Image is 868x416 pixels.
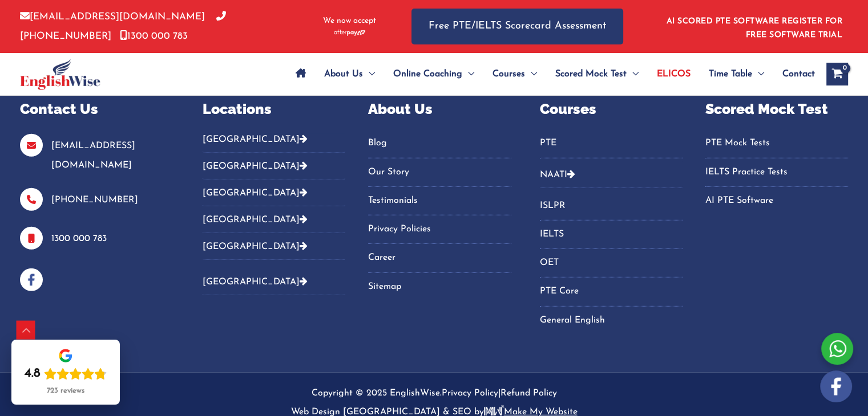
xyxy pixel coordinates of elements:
aside: Footer Widget 3 [368,99,511,311]
img: cropped-ew-logo [20,59,100,90]
a: Privacy Policy [442,389,498,398]
a: [EMAIL_ADDRESS][DOMAIN_NAME] [51,141,135,169]
button: [GEOGRAPHIC_DATA] [203,233,345,260]
p: Courses [540,99,683,120]
nav: Menu [705,134,848,210]
aside: Footer Widget 2 [203,99,345,304]
a: [GEOGRAPHIC_DATA] [203,242,308,251]
span: Menu Toggle [627,54,639,94]
p: Scored Mock Test [705,99,848,120]
a: PTE Mock Tests [705,134,848,153]
img: facebook-blue-icons.png [20,268,43,291]
span: Contact [782,54,815,94]
aside: Footer Widget 4 [540,99,683,344]
span: Menu Toggle [752,54,764,94]
span: Menu Toggle [462,54,474,94]
a: NAATI [540,170,567,180]
img: white-facebook.png [820,370,852,402]
a: IELTS [540,225,683,244]
p: Locations [203,99,345,120]
a: [EMAIL_ADDRESS][DOMAIN_NAME] [20,12,205,22]
nav: Menu [540,197,683,330]
span: Online Coaching [393,54,462,94]
a: Refund Policy [500,389,557,398]
a: Sitemap [368,278,511,296]
a: ELICOS [648,54,700,94]
p: About Us [368,99,511,120]
button: [GEOGRAPHIC_DATA] [203,206,345,233]
a: Our Story [368,163,511,182]
aside: Footer Widget 1 [20,99,174,291]
div: Rating: 4.8 out of 5 [25,366,107,382]
a: AI SCORED PTE SOFTWARE REGISTER FOR FREE SOFTWARE TRIAL [667,17,843,39]
a: Scored Mock TestMenu Toggle [546,54,648,94]
a: View Shopping Cart, empty [826,63,848,85]
a: Online CoachingMenu Toggle [384,54,483,94]
a: Testimonials [368,191,511,210]
img: Afterpay-Logo [334,30,365,36]
span: We now accept [323,15,376,27]
span: Courses [492,54,525,94]
nav: Menu [368,134,511,296]
div: 4.8 [25,366,41,382]
p: Contact Us [20,99,174,120]
a: 1300 000 783 [51,234,107,243]
button: [GEOGRAPHIC_DATA] [203,153,345,180]
a: Career [368,248,511,267]
nav: Menu [540,134,683,158]
a: Time TableMenu Toggle [700,54,773,94]
a: [GEOGRAPHIC_DATA] [203,278,308,287]
button: [GEOGRAPHIC_DATA] [203,268,345,295]
span: Scored Mock Test [555,54,627,94]
div: 723 reviews [47,386,84,395]
a: Blog [368,134,511,153]
a: [PHONE_NUMBER] [20,12,226,40]
a: ISLPR [540,197,683,215]
a: IELTS Practice Tests [705,163,848,182]
button: [GEOGRAPHIC_DATA] [203,134,345,153]
a: 1300 000 783 [120,31,188,41]
span: Menu Toggle [525,54,537,94]
a: AI PTE Software [705,191,848,210]
span: ELICOS [657,54,691,94]
span: About Us [324,54,363,94]
a: PTE Core [540,282,683,301]
button: NAATI [540,161,683,188]
nav: Site Navigation: Main Menu [286,54,815,94]
a: CoursesMenu Toggle [483,54,546,94]
button: [GEOGRAPHIC_DATA] [203,180,345,206]
span: Menu Toggle [363,54,375,94]
aside: Header Widget 1 [660,8,848,45]
a: Privacy Policies [368,220,511,239]
a: [PHONE_NUMBER] [51,195,138,205]
a: PTE [540,134,683,153]
span: Time Table [709,54,752,94]
a: OET [540,254,683,272]
a: Contact [773,54,815,94]
a: General English [540,311,683,330]
a: Free PTE/IELTS Scorecard Assessment [411,9,623,44]
a: About UsMenu Toggle [315,54,384,94]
